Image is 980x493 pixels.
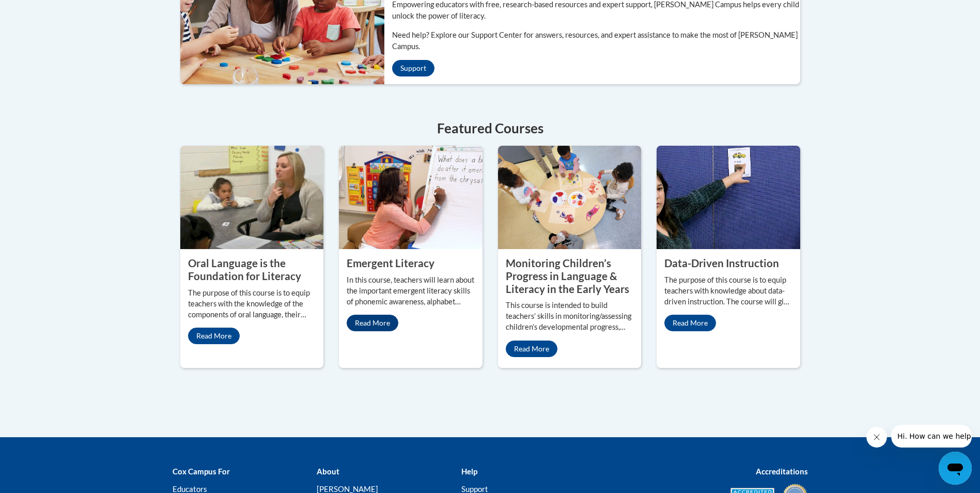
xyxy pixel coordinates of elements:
[664,315,716,331] a: Read More
[891,425,972,448] iframe: Message from company
[506,341,557,357] a: Read More
[347,275,475,307] p: In this course, teachers will learn about the important emergent literacy skills of phonemic awar...
[664,275,792,307] p: The purpose of this course is to equip teachers with knowledge about data-driven instruction. The...
[866,427,887,448] iframe: Close message
[188,257,301,282] property: Oral Language is the Foundation for Literacy
[498,146,642,249] img: Monitoring Children’s Progress in Language & Literacy in the Early Years
[392,29,800,52] p: Need help? Explore our Support Center for answers, resources, and expert assistance to make the m...
[392,60,434,76] a: Support
[657,146,800,249] img: Data-Driven Instruction
[180,118,800,138] h4: Featured Courses
[347,257,434,269] property: Emergent Literacy
[461,467,477,476] b: Help
[317,467,339,476] b: About
[339,146,483,249] img: Emergent Literacy
[664,257,779,269] property: Data-Driven Instruction
[506,300,634,333] p: This course is intended to build teachers’ skills in monitoring/assessing children’s developmenta...
[173,467,230,476] b: Cox Campus For
[188,328,240,344] a: Read More
[188,288,316,320] p: The purpose of this course is to equip teachers with the knowledge of the components of oral lang...
[6,7,84,16] span: Hi. How can we help?
[506,257,629,295] property: Monitoring Children’s Progress in Language & Literacy in the Early Years
[347,315,398,331] a: Read More
[180,146,324,249] img: Oral Language is the Foundation for Literacy
[939,452,972,485] iframe: Button to launch messaging window
[756,467,808,476] b: Accreditations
